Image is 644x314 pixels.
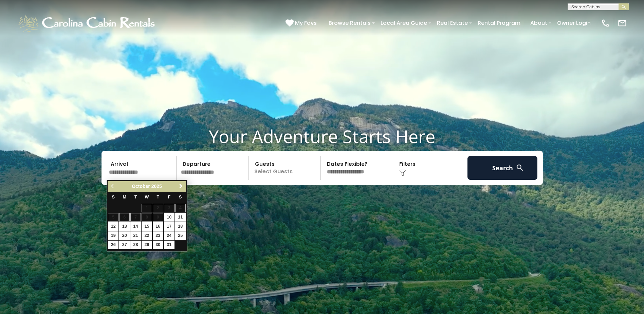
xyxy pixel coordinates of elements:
span: Monday [123,195,126,199]
a: Owner Login [554,17,594,29]
span: Saturday [179,195,182,199]
a: 18 [175,222,186,231]
p: Select Guests [251,156,321,180]
a: About [527,17,551,29]
a: 26 [108,241,118,249]
span: Friday [168,195,170,199]
a: 27 [119,241,130,249]
img: search-regular-white.png [516,163,524,172]
a: 21 [130,231,141,240]
span: 2025 [151,184,162,189]
a: 22 [142,231,152,240]
img: phone-regular-white.png [601,18,610,28]
a: Next [177,182,185,191]
span: Thursday [157,195,160,199]
span: Sunday [112,195,115,199]
a: 12 [108,222,118,231]
img: White-1-1-2.png [17,13,158,33]
a: 30 [153,241,163,249]
span: Wednesday [145,195,149,199]
span: Next [178,184,184,189]
a: Rental Program [474,17,524,29]
button: Search [467,156,538,180]
a: 23 [153,231,163,240]
img: mail-regular-white.png [618,18,627,28]
span: Tuesday [134,195,137,199]
a: Real Estate [434,17,471,29]
a: 13 [119,222,130,231]
a: 14 [130,222,141,231]
a: 11 [175,213,186,222]
a: 19 [108,231,118,240]
a: 17 [164,222,174,231]
img: filter--v1.png [399,170,406,176]
a: 16 [153,222,163,231]
a: 31 [164,241,174,249]
a: 24 [164,231,174,240]
a: Browse Rentals [325,17,374,29]
a: 15 [142,222,152,231]
span: My Favs [295,19,317,27]
a: 20 [119,231,130,240]
a: 25 [175,231,186,240]
a: 29 [142,241,152,249]
a: 28 [130,241,141,249]
a: Local Area Guide [377,17,430,29]
h1: Your Adventure Starts Here [5,126,639,147]
span: October [132,184,150,189]
a: 10 [164,213,174,222]
a: My Favs [286,19,318,28]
